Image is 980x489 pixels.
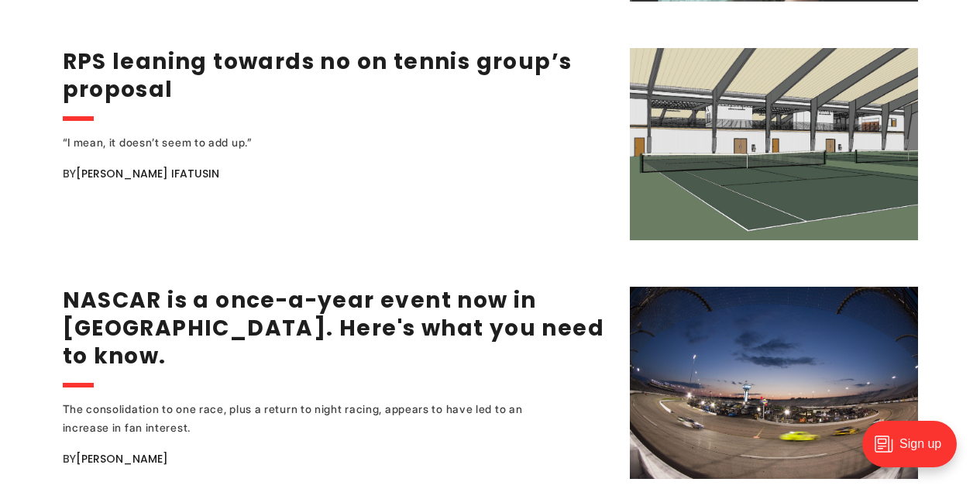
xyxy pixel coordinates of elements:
a: RPS leaning towards no on tennis group’s proposal [63,46,573,105]
a: NASCAR is a once-a-year event now in [GEOGRAPHIC_DATA]. Here's what you need to know. [63,285,605,371]
img: NASCAR is a once-a-year event now in Richmond. Here's what you need to know. [630,287,918,479]
div: The consolidation to one race, plus a return to night racing, appears to have led to an increase ... [63,400,566,437]
a: [PERSON_NAME] Ifatusin [76,166,219,181]
img: RPS leaning towards no on tennis group’s proposal [630,48,918,240]
div: By [63,449,610,468]
div: “I mean, it doesn’t seem to add up.” [63,133,566,152]
iframe: portal-trigger [849,413,980,489]
div: By [63,164,610,183]
a: [PERSON_NAME] [76,451,168,467]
